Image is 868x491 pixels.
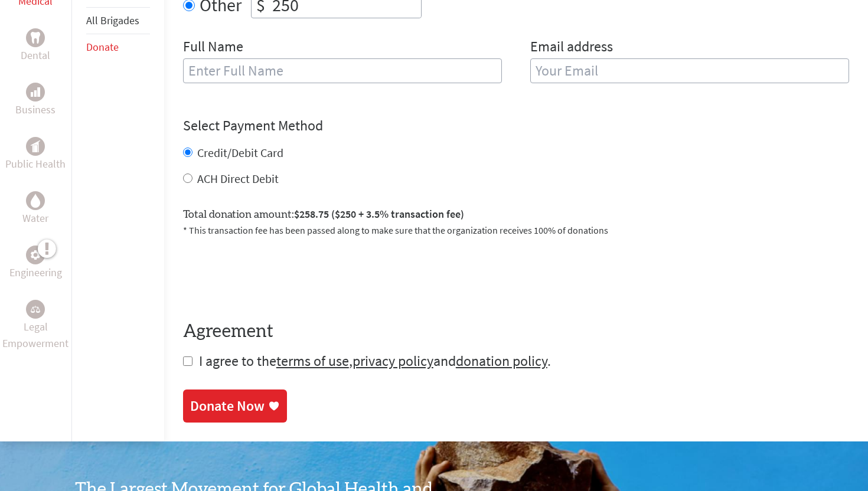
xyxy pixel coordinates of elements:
label: Credit/Debit Card [197,145,283,160]
div: Legal Empowerment [26,300,45,319]
img: Engineering [31,250,40,260]
label: Full Name [183,37,243,58]
p: Public Health [5,156,66,172]
input: Your Email [530,58,849,83]
iframe: reCAPTCHA [183,251,363,297]
h4: Agreement [183,321,849,342]
img: Business [31,87,40,97]
div: Donate Now [190,397,265,415]
div: Business [26,83,45,102]
div: Public Health [26,137,45,156]
a: Donate Now [183,389,287,423]
img: Public Health [31,140,40,152]
a: DentalDental [21,28,50,64]
li: All Brigades [86,8,150,34]
img: Water [31,194,40,208]
a: donation policy [456,352,547,370]
img: Legal Empowerment [31,306,40,313]
input: Enter Full Name [183,58,502,83]
p: Dental [21,47,50,64]
label: Total donation amount: [183,206,464,223]
img: Dental [31,32,40,44]
a: privacy policy [353,352,433,370]
a: All Brigades [86,14,139,27]
a: EngineeringEngineering [9,245,62,281]
span: I agree to the , and . [199,352,551,370]
div: Dental [26,28,45,47]
p: Engineering [9,264,62,281]
label: Email address [530,37,613,58]
a: Legal EmpowermentLegal Empowerment [2,300,69,352]
h4: Select Payment Method [183,116,849,135]
a: WaterWater [22,191,48,227]
label: ACH Direct Debit [197,171,279,186]
div: Water [26,191,45,210]
p: Water [22,210,48,227]
li: Donate [86,34,150,60]
p: Business [15,102,56,118]
div: Engineering [26,245,45,264]
p: Legal Empowerment [2,319,69,352]
a: BusinessBusiness [15,83,56,118]
a: terms of use [276,352,349,370]
a: Donate [86,40,119,54]
p: * This transaction fee has been passed along to make sure that the organization receives 100% of ... [183,223,849,237]
a: Public HealthPublic Health [5,137,66,172]
span: $258.75 ($250 + 3.5% transaction fee) [294,207,464,221]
